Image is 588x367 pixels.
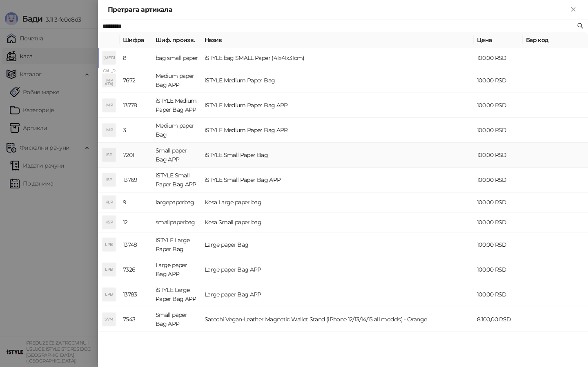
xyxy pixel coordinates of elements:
[152,307,201,332] td: Small paper Bag APP
[120,257,152,282] td: 7326
[152,118,201,143] td: Medium paper Bag
[120,48,152,68] td: 8
[201,143,474,168] td: iSTYLE Small Paper Bag
[474,93,523,118] td: 100,00 RSD
[102,173,116,186] div: ISP
[201,93,474,118] td: iSTYLE Medium Paper Bag APP
[474,32,523,48] th: Цена
[152,32,201,48] th: Шиф. произв.
[102,238,116,251] div: LPB
[120,68,152,93] td: 7672
[474,232,523,257] td: 100,00 RSD
[201,48,474,68] td: iSTYLE bag SMALL Paper (41x41x31cm)
[102,196,116,209] div: KLP
[102,263,116,276] div: LPB
[120,143,152,168] td: 7201
[201,232,474,257] td: Large paper Bag
[474,257,523,282] td: 100,00 RSD
[152,192,201,212] td: largepaperbag
[474,68,523,93] td: 100,00 RSD
[474,168,523,192] td: 100,00 RSD
[201,68,474,93] td: iSTYLE Medium Paper Bag
[152,168,201,192] td: iSTYLE Small Paper Bag APP
[201,307,474,332] td: Satechi Vegan-Leather Magnetic Wallet Stand (iPhone 12/13/14/15 all models) - Orange
[120,307,152,332] td: 7543
[474,118,523,143] td: 100,00 RSD
[152,232,201,257] td: iSTYLE Large Paper Bag
[474,192,523,212] td: 100,00 RSD
[474,282,523,307] td: 100,00 RSD
[152,143,201,168] td: Small paper Bag APP
[152,282,201,307] td: iSTYLE Large Paper Bag APP
[120,282,152,307] td: 13783
[120,118,152,143] td: 3
[152,212,201,232] td: smallpaperbag
[474,307,523,332] td: 8.100,00 RSD
[201,168,474,192] td: iSTYLE Small Paper Bag APP
[120,168,152,192] td: 13769
[120,192,152,212] td: 9
[201,192,474,212] td: Kesa Large paper bag
[102,148,116,161] div: ISP
[120,232,152,257] td: 13748
[102,51,116,64] div: [MEDICAL_DATA]
[108,5,568,15] div: Претрага артикала
[523,32,588,48] th: Бар код
[102,124,116,137] div: IMP
[152,93,201,118] td: iSTYLE Medium Paper Bag APP
[102,99,116,112] div: IMP
[152,68,201,93] td: Medium paper Bag APP
[474,212,523,232] td: 100,00 RSD
[568,5,578,15] button: Close
[120,212,152,232] td: 12
[201,32,474,48] th: Назив
[201,118,474,143] td: iSTYLE Medium Paper Bag APR
[201,282,474,307] td: Large paper Bag APP
[474,48,523,68] td: 100,00 RSD
[102,216,116,229] div: KSP
[102,74,116,87] div: IMP
[102,313,116,326] div: SVM
[152,48,201,68] td: bag small paper
[102,288,116,301] div: LPB
[120,93,152,118] td: 13778
[474,143,523,168] td: 100,00 RSD
[201,257,474,282] td: Large paper Bag APP
[152,257,201,282] td: Large paper Bag APP
[201,212,474,232] td: Kesa Small paper bag
[120,32,152,48] th: Шифра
